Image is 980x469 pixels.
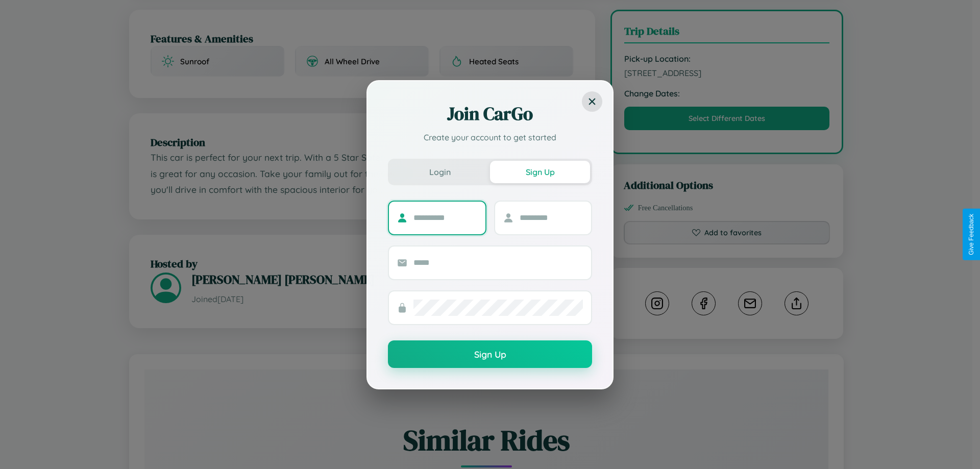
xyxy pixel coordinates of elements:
button: Sign Up [388,340,592,368]
h2: Join CarGo [388,102,592,126]
div: Give Feedback [968,214,975,255]
button: Login [390,161,490,183]
p: Create your account to get started [388,131,592,143]
button: Sign Up [490,161,590,183]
